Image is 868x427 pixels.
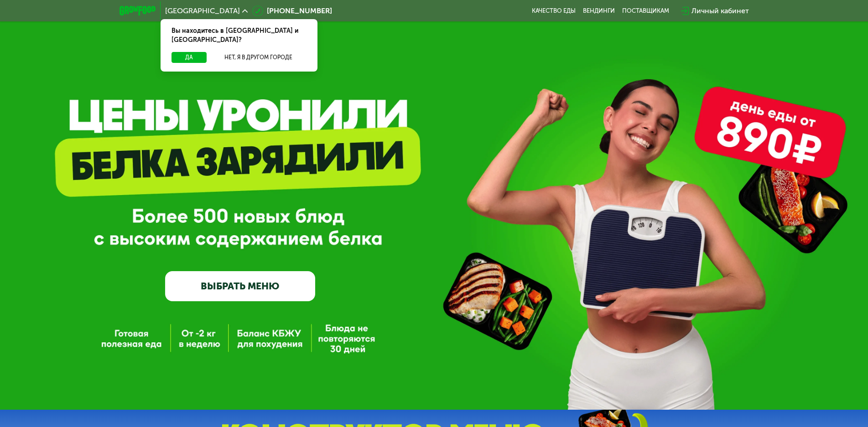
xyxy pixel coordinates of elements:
button: Да [172,52,207,63]
a: Качество еды [532,7,576,15]
button: Нет, я в другом городе [210,52,307,63]
a: ВЫБРАТЬ МЕНЮ [165,271,315,301]
div: поставщикам [622,7,669,15]
div: Вы находитесь в [GEOGRAPHIC_DATA] и [GEOGRAPHIC_DATA]? [161,19,317,52]
a: [PHONE_NUMBER] [252,5,332,16]
div: Личный кабинет [691,5,749,16]
span: [GEOGRAPHIC_DATA] [165,7,240,15]
a: Вендинги [583,7,615,15]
